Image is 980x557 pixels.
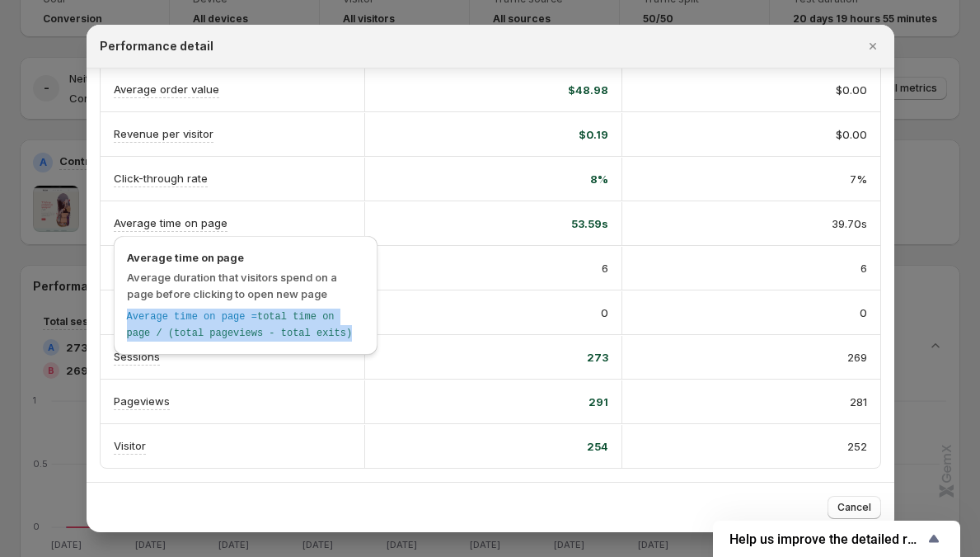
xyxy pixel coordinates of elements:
button: Close [861,35,884,58]
p: Average time on page [114,215,227,231]
span: 254 [587,438,608,455]
span: 252 [847,438,867,455]
h2: Performance detail [100,38,213,54]
span: $0.00 [836,82,867,98]
span: 273 [587,349,608,366]
span: 0 [860,304,867,321]
span: 53.59s [571,215,608,232]
span: $48.98 [568,82,608,98]
button: Cancel [828,496,881,519]
p: Visitor [114,437,146,454]
span: 7% [850,171,867,187]
span: Help us improve the detailed report for A/B campaigns [729,531,924,547]
span: 281 [850,394,867,410]
p: Average order value [114,81,219,97]
span: 8% [590,171,608,187]
p: Click-through rate [114,170,208,186]
span: Average duration that visitors spend on a page before clicking to open new page [127,271,337,300]
span: 6 [860,260,867,276]
span: $0.00 [836,126,867,143]
p: Revenue per visitor [114,125,213,142]
span: Average time on page [127,249,364,266]
button: Show survey - Help us improve the detailed report for A/B campaigns [729,529,944,549]
span: 0 [601,304,608,321]
span: $0.19 [579,126,608,143]
span: Cancel [837,501,871,514]
p: Pageviews [114,393,170,409]
span: 269 [847,349,867,366]
span: 291 [588,394,608,410]
span: 39.70s [832,215,867,232]
span: Average time on page = [127,311,257,323]
span: 6 [602,260,608,276]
